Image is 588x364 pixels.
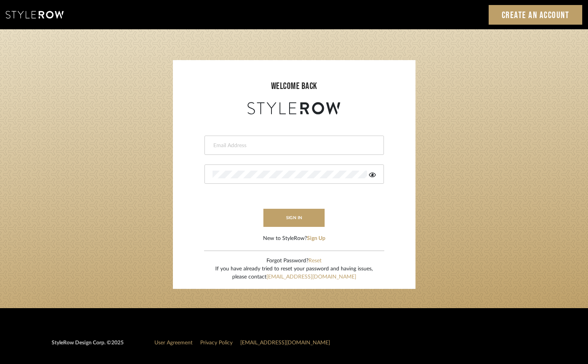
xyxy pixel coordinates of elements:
[181,79,408,93] div: welcome back
[52,339,124,353] div: StyleRow Design Corp. ©2025
[308,257,322,265] button: Reset
[489,5,583,25] a: Create an Account
[154,340,193,346] a: User Agreement
[263,209,325,227] button: sign in
[266,274,356,280] a: [EMAIL_ADDRESS][DOMAIN_NAME]
[200,340,233,346] a: Privacy Policy
[213,142,374,149] input: Email Address
[240,340,330,346] a: [EMAIL_ADDRESS][DOMAIN_NAME]
[263,235,325,243] div: New to StyleRow?
[307,235,325,243] button: Sign Up
[215,265,373,281] div: If you have already tried to reset your password and having issues, please contact
[215,257,373,265] div: Forgot Password?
